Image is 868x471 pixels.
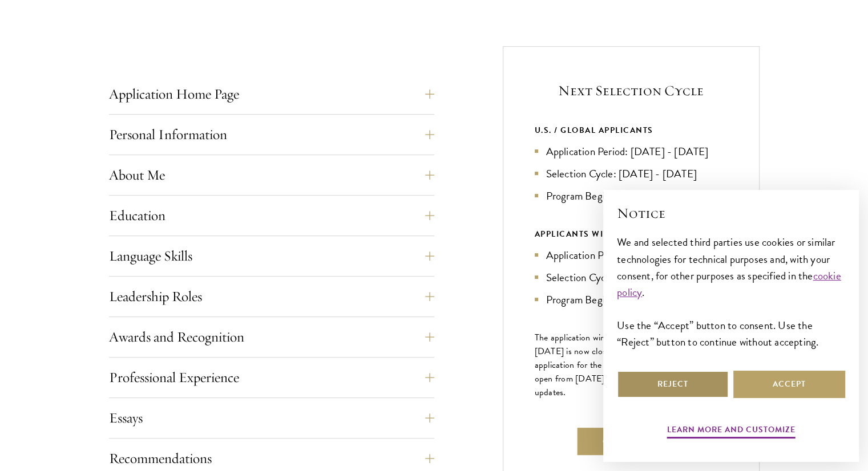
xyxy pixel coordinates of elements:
[109,404,434,432] button: Essays
[617,234,845,350] div: We and selected third parties use cookies or similar technologies for technical purposes and, wit...
[535,165,728,182] li: Selection Cycle: [DATE] - [DATE]
[535,227,728,241] div: APPLICANTS WITH CHINESE PASSPORTS
[109,202,434,229] button: Education
[109,161,434,189] button: About Me
[535,143,728,160] li: Application Period: [DATE] - [DATE]
[109,283,434,310] button: Leadership Roles
[535,123,728,137] div: U.S. / GLOBAL APPLICANTS
[733,371,845,398] button: Accept
[535,247,728,263] li: Application Period: [DATE] - [DATE]
[617,204,845,223] h2: Notice
[617,267,841,301] a: cookie policy
[535,331,722,399] span: The application window for the class of [DATE]-[DATE] is now closed. The U.S. and Global applicat...
[109,121,434,148] button: Personal Information
[535,188,728,204] li: Program Begins: [DATE]
[667,423,796,440] button: Learn more and customize
[109,323,434,351] button: Awards and Recognition
[109,242,434,270] button: Language Skills
[577,428,685,455] button: Get Updates
[109,364,434,391] button: Professional Experience
[617,371,729,398] button: Reject
[535,291,728,308] li: Program Begins: [DATE]
[535,269,728,286] li: Selection Cycle: [DATE] - [DATE]
[535,81,728,100] h5: Next Selection Cycle
[109,80,434,108] button: Application Home Page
